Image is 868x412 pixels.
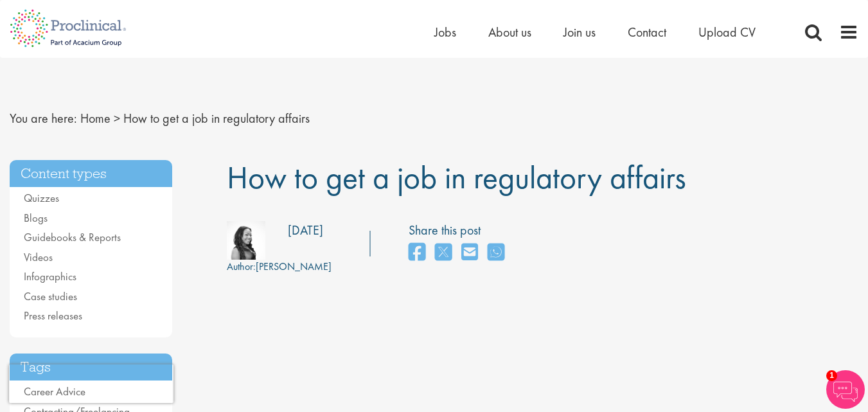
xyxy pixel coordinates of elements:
span: > [114,110,120,127]
a: Case studies [24,289,77,303]
a: share on facebook [409,239,425,267]
div: [DATE] [288,221,323,240]
img: Chatbot [826,370,865,409]
a: Press releases [24,309,82,323]
span: Author: [227,260,256,273]
a: Quizzes [24,191,59,205]
a: share on email [461,239,478,267]
span: You are here: [10,110,77,127]
a: share on twitter [435,239,452,267]
div: [PERSON_NAME] [227,260,332,274]
a: share on whats app [488,239,504,267]
a: Contact [628,24,666,40]
a: Jobs [434,24,456,40]
a: breadcrumb link [80,110,111,127]
span: How to get a job in regulatory affairs [227,157,686,198]
a: Blogs [24,211,48,225]
span: 1 [826,370,837,381]
a: Join us [563,24,596,40]
span: How to get a job in regulatory affairs [123,110,310,127]
a: Infographics [24,269,76,283]
iframe: reCAPTCHA [9,364,173,403]
a: About us [488,24,531,40]
h3: Tags [10,354,172,381]
label: Share this post [409,221,511,240]
img: 383e1147-3b0e-4ab7-6ae9-08d7f17c413d [227,221,265,260]
a: Upload CV [698,24,756,40]
a: Guidebooks & Reports [24,230,121,244]
a: Videos [24,250,53,264]
h3: Content types [10,160,172,188]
